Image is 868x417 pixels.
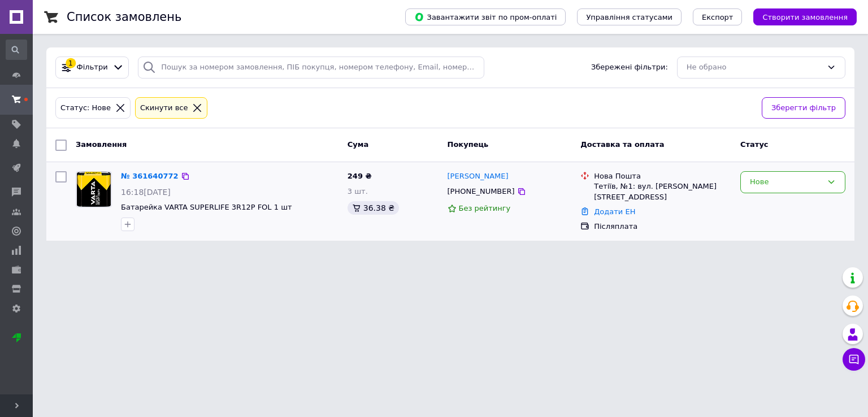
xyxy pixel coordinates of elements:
[414,12,557,22] span: Завантажити звіт по пром-оплаті
[750,176,822,188] div: Нове
[594,171,731,181] div: Нова Пошта
[459,204,511,212] span: Без рейтингу
[66,58,76,68] div: 1
[594,181,731,202] div: Тетіїв, №1: вул. [PERSON_NAME][STREET_ADDRESS]
[348,187,368,196] span: 3 шт.
[76,140,127,149] span: Замовлення
[762,97,845,119] button: Зберегти фільтр
[445,184,517,199] div: [PHONE_NUMBER]
[586,13,672,21] span: Управління статусами
[405,8,566,25] button: Завантажити звіт по пром-оплаті
[348,172,372,180] span: 249 ₴
[594,207,635,216] a: Додати ЕН
[448,140,489,149] span: Покупець
[687,62,822,73] div: Не обрано
[742,12,857,21] a: Створити замовлення
[591,62,668,73] span: Збережені фільтри:
[121,172,179,180] a: № 361640772
[753,8,857,25] button: Створити замовлення
[448,171,509,182] a: [PERSON_NAME]
[67,10,181,24] h1: Список замовлень
[348,201,399,215] div: 36.38 ₴
[771,102,836,114] span: Зберегти фільтр
[843,348,865,371] button: Чат з покупцем
[577,8,682,25] button: Управління статусами
[693,8,743,25] button: Експорт
[762,13,848,21] span: Створити замовлення
[138,102,190,114] div: Cкинути все
[58,102,113,114] div: Статус: Нове
[77,172,110,207] img: Фото товару
[594,221,731,232] div: Післяплата
[76,171,112,207] a: Фото товару
[138,57,484,79] input: Пошук за номером замовлення, ПІБ покупця, номером телефону, Email, номером накладної
[348,140,368,149] span: Cума
[77,62,108,73] span: Фільтри
[121,188,171,197] span: 16:18[DATE]
[580,140,664,149] span: Доставка та оплата
[740,140,769,149] span: Статус
[121,203,292,211] a: Батарейка VARTA SUPERLIFE 3R12P FOL 1 шт
[702,13,734,21] span: Експорт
